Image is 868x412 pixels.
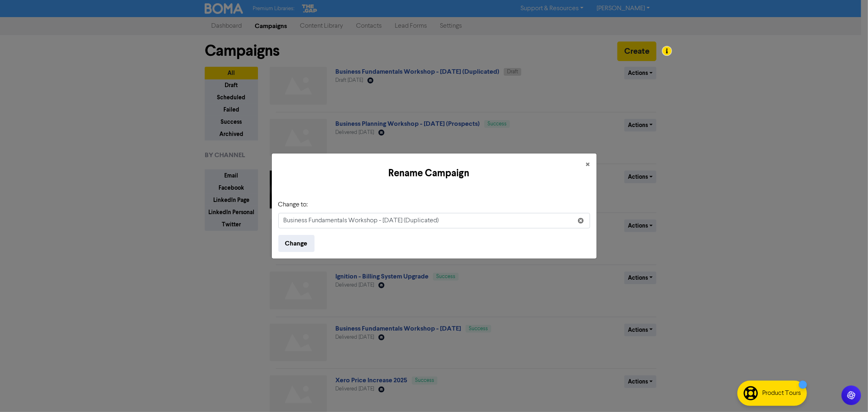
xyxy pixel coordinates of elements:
[278,166,579,181] h5: Rename Campaign
[579,153,597,176] button: Close
[278,200,308,210] label: Change to:
[586,159,590,171] span: ×
[278,235,315,252] button: Change
[827,373,868,412] iframe: Chat Widget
